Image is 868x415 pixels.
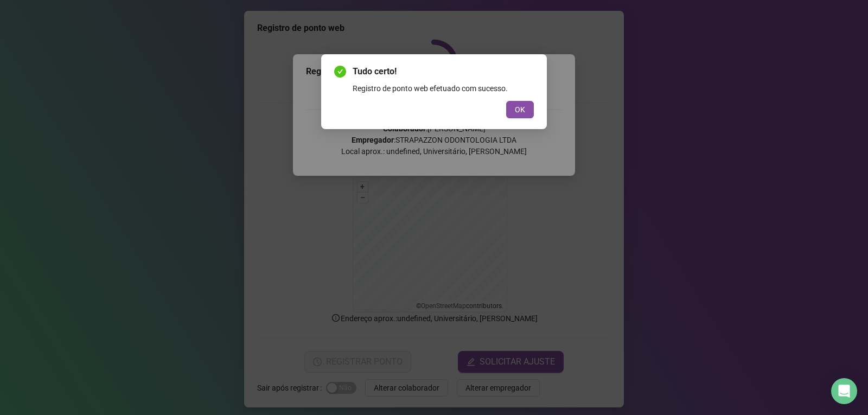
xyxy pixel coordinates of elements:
span: OK [515,104,525,116]
span: check-circle [334,66,346,78]
div: Registro de ponto web efetuado com sucesso. [353,82,534,94]
span: Tudo certo! [353,65,534,78]
div: Open Intercom Messenger [831,378,857,404]
button: OK [506,101,534,118]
